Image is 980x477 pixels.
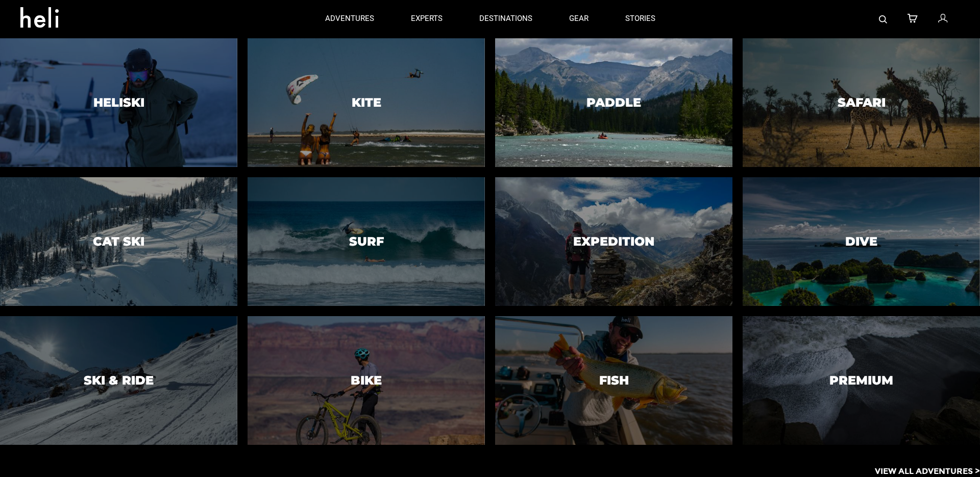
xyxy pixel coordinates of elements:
[838,96,886,109] h3: Safari
[845,235,877,248] h3: Dive
[875,465,980,477] p: View All Adventures >
[93,235,144,248] h3: Cat Ski
[479,14,532,25] p: destinations
[573,235,654,248] h3: Expedition
[586,96,641,109] h3: Paddle
[879,15,887,23] img: search-bar-icon.svg
[84,374,154,387] h3: Ski & Ride
[743,316,980,445] a: PremiumPremium image
[93,96,144,109] h3: Heliski
[411,14,443,25] p: experts
[599,374,629,387] h3: Fish
[829,374,893,387] h3: Premium
[352,96,381,109] h3: Kite
[325,14,374,25] p: adventures
[351,374,382,387] h3: Bike
[349,235,384,248] h3: Surf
